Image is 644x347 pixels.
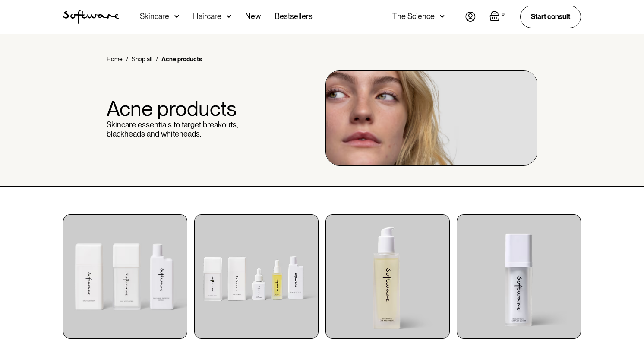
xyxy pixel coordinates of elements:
div: / [156,55,158,64]
img: arrow down [174,12,179,21]
a: Home [107,55,123,64]
a: home [63,10,119,24]
div: Skincare [140,12,169,21]
div: The Science [392,12,435,21]
img: arrow down [440,12,445,21]
div: Acne products [161,55,202,64]
div: / [126,55,128,64]
a: Shop all [132,55,152,64]
a: Start consult [520,6,581,28]
p: Skincare essentials to target breakouts, blackheads and whiteheads. [107,120,275,139]
img: Software Logo [63,10,119,24]
div: Haircare [193,12,221,21]
h1: Acne products [107,97,275,120]
a: Open cart [489,11,506,23]
img: arrow down [227,12,231,21]
div: 0 [500,11,506,19]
